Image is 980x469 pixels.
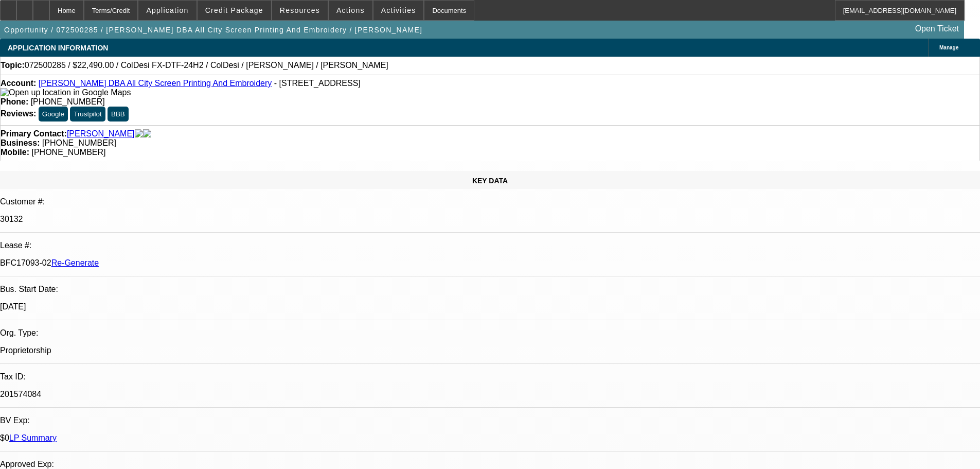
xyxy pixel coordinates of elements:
[135,129,143,138] img: facebook-icon.png
[39,79,272,88] a: [PERSON_NAME] DBA All City Screen Printing And Embroidery
[108,107,129,121] button: BBB
[25,61,388,70] span: 072500285 / $22,490.00 / ColDesi FX-DTF-24H2 / ColDesi / [PERSON_NAME] / [PERSON_NAME]
[381,6,416,14] span: Activities
[1,88,131,97] a: View Google Maps
[1,61,25,70] strong: Topic:
[1,129,67,138] strong: Primary Contact:
[1,88,131,97] img: Open up location in Google Maps
[373,1,424,20] button: Activities
[31,148,105,157] span: [PHONE_NUMBER]
[143,129,151,138] img: linkedin-icon.png
[39,107,68,121] button: Google
[138,1,196,20] button: Application
[1,138,40,147] strong: Business:
[146,6,188,14] span: Application
[9,433,57,442] a: LP Summary
[67,129,135,138] a: [PERSON_NAME]
[205,6,263,14] span: Credit Package
[1,148,29,157] strong: Mobile:
[70,107,105,121] button: Trustpilot
[1,97,28,106] strong: Phone:
[911,20,963,38] a: Open Ticket
[280,6,320,14] span: Resources
[274,79,361,88] span: - [STREET_ADDRESS]
[51,258,99,267] a: Re-Generate
[4,26,422,34] span: Opportunity / 072500285 / [PERSON_NAME] DBA All City Screen Printing And Embroidery / [PERSON_NAME]
[336,6,365,14] span: Actions
[42,138,116,147] span: [PHONE_NUMBER]
[31,97,105,106] span: [PHONE_NUMBER]
[1,109,36,118] strong: Reviews:
[8,44,108,52] span: APPLICATION INFORMATION
[939,45,958,50] span: Manage
[329,1,372,20] button: Actions
[1,79,36,88] strong: Account:
[198,1,271,20] button: Credit Package
[472,177,508,185] span: KEY DATA
[272,1,328,20] button: Resources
